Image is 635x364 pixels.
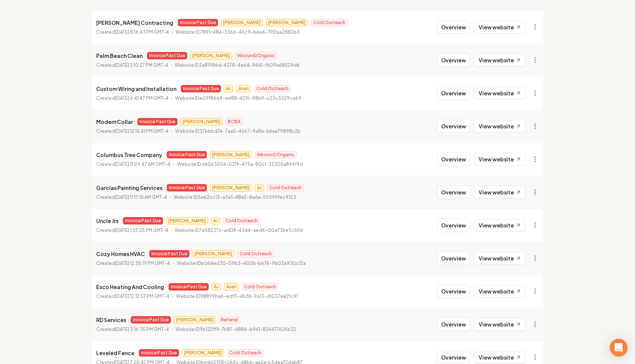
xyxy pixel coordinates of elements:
[115,161,170,167] time: [DATE] 11:09:47 AM GMT-4
[255,184,264,191] span: AJ
[96,128,169,135] p: Created
[96,293,169,300] p: Created
[437,219,470,232] button: Overview
[255,151,297,158] span: Inbound/Organic
[174,194,296,201] p: Website ID 5e62cc13-a3e1-48e2-8a6e-59399fec9153
[437,20,470,34] button: Overview
[96,117,133,126] p: Modern Collar
[96,29,169,36] p: Created
[115,29,169,35] time: [DATE] 8:16:43 PM GMT-4
[96,150,162,159] p: Columbus Tree Company
[176,293,298,300] p: Website ID 98899ba6-edf3-4b3b-9a13-d1037ee21c91
[180,118,222,125] span: [PERSON_NAME]
[254,85,291,92] span: Cold Outreach
[115,128,169,134] time: [DATE] 12:15:41 PM GMT-4
[96,183,162,192] p: Garcias Painting Services
[210,151,252,158] span: [PERSON_NAME]
[96,51,143,60] p: Palm Beach Clean
[174,316,216,324] span: [PERSON_NAME]
[96,62,168,69] p: Created
[437,119,470,133] button: Overview
[139,349,179,357] span: Invoice Past Due
[227,349,264,357] span: Cold Outreach
[178,19,218,26] span: Invoice Past Due
[221,19,263,26] span: [PERSON_NAME]
[96,161,170,168] p: Created
[437,153,470,166] button: Overview
[131,316,171,324] span: Invoice Past Due
[176,29,300,36] p: Website ID 7891c484-3366-46c9-bee6-31f2aa2880b3
[475,186,525,199] a: View website
[437,252,470,265] button: Overview
[96,315,126,324] p: RD Services
[115,62,168,68] time: [DATE] 2:10:27 PM GMT-4
[437,351,470,364] button: Overview
[235,52,277,59] span: Inbound/Organic
[237,250,274,258] span: Cold Outreach
[267,184,304,191] span: Cold Outreach
[212,283,221,291] span: AJ
[437,285,470,298] button: Overview
[475,21,525,33] a: View website
[475,87,525,99] a: View website
[475,153,525,165] a: View website
[236,85,251,92] span: Avan
[96,216,118,225] p: Uncle Jrs
[115,194,167,200] time: [DATE] 11:17:15 AM GMT-4
[192,250,234,258] span: [PERSON_NAME]
[167,184,207,191] span: Invoice Past Due
[177,260,306,267] p: Website ID b064ed30-09b3-400b-b674-9b03a930c12a
[437,318,470,331] button: Overview
[96,260,170,267] p: Created
[210,184,252,191] span: [PERSON_NAME]
[96,227,168,234] p: Created
[311,19,348,26] span: Cold Outreach
[175,227,303,234] p: Website ID 7e58237c-ad09-4344-aed6-00a73be5cbfd
[177,161,303,168] p: Website ID d4063054-0219-475a-90cf-32305a894f9d
[437,86,470,100] button: Overview
[475,285,525,298] a: View website
[437,53,470,67] button: Overview
[224,85,233,92] span: AJ
[266,19,308,26] span: [PERSON_NAME]
[182,349,224,357] span: [PERSON_NAME]
[475,219,525,232] a: View website
[190,52,232,59] span: [PERSON_NAME]
[475,252,525,265] a: View website
[475,351,525,364] a: View website
[610,339,628,357] div: Open Intercom Messenger
[175,62,300,69] p: Website ID 3a81986d-4378-4e64-9441-f609a68524d6
[175,128,300,135] p: Website ID 37bbbd74-7aa5-4667-9a8e-b6aa79898c2b
[224,283,239,291] span: Avan
[96,18,173,27] p: [PERSON_NAME] Contracting
[475,318,525,331] a: View website
[167,151,207,158] span: Invoice Past Due
[181,85,221,92] span: Invoice Past Due
[223,217,260,224] span: Cold Outreach
[176,326,296,333] p: Website ID 9b122ff9-7687-4886-b941-824477626b32
[147,52,187,59] span: Invoice Past Due
[175,95,301,102] p: Website ID e09f86e4-ee88-4215-98b9-c23c5529ca69
[115,327,169,332] time: [DATE] 3:16:35 PM GMT-4
[115,260,170,266] time: [DATE] 12:35:19 PM GMT-4
[115,95,169,101] time: [DATE] 6:41:47 PM GMT-4
[169,283,209,291] span: Invoice Past Due
[96,249,145,258] p: Cozy Homes HVAC
[219,316,240,324] span: Referral
[123,217,163,224] span: Invoice Past Due
[96,194,167,201] p: Created
[96,326,169,333] p: Created
[115,294,169,299] time: [DATE] 12:12:57 PM GMT-4
[149,250,189,258] span: Invoice Past Due
[211,217,220,224] span: AJ
[242,283,279,291] span: Cold Outreach
[437,186,470,199] button: Overview
[96,282,164,291] p: Esco Heating And Cooling
[137,118,178,125] span: Invoice Past Due
[475,54,525,66] a: View website
[475,120,525,132] a: View website
[225,118,243,125] span: BCBA
[96,95,169,102] p: Created
[115,227,168,233] time: [DATE] 1:25:25 PM GMT-4
[166,217,208,224] span: [PERSON_NAME]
